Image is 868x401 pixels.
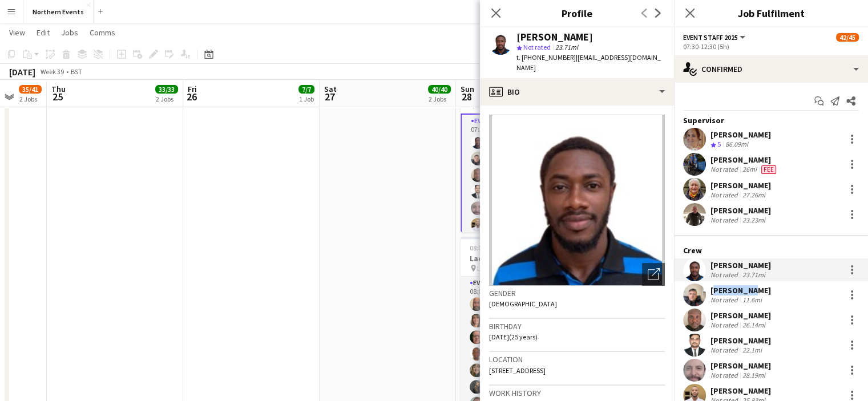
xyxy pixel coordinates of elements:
[324,84,337,94] span: Sat
[56,25,83,40] a: Jobs
[642,263,665,286] div: Open photos pop-in
[186,90,197,103] span: 26
[674,55,868,83] div: Confirmed
[489,333,538,341] span: [DATE] (25 years)
[740,295,764,304] div: 11.6mi
[674,6,868,21] h3: Job Fulfilment
[299,95,314,103] div: 1 Job
[489,299,557,308] span: [DEMOGRAPHIC_DATA]
[489,288,665,298] h3: Gender
[516,53,576,62] span: t. [PHONE_NUMBER]
[9,27,25,38] span: View
[710,386,771,396] div: [PERSON_NAME]
[489,366,546,375] span: [STREET_ADDRESS]
[322,90,337,103] span: 27
[61,27,78,38] span: Jobs
[740,371,768,379] div: 28.19mi
[710,335,771,346] div: [PERSON_NAME]
[710,205,771,216] div: [PERSON_NAME]
[489,115,665,286] img: Crew avatar or photo
[5,25,30,40] a: View
[461,84,474,94] span: Sun
[480,78,674,106] div: Bio
[710,310,771,321] div: [PERSON_NAME]
[71,67,82,76] div: BST
[710,129,771,140] div: [PERSON_NAME]
[19,95,41,103] div: 2 Jobs
[298,85,314,94] span: 7/7
[683,33,738,42] span: Event Staff 2025
[523,43,551,51] span: Not rated
[710,321,740,329] div: Not rated
[553,43,580,51] span: 23.71mi
[477,264,521,273] span: Ladybower 22k
[85,25,120,40] a: Comms
[761,165,776,174] span: Fee
[710,270,740,279] div: Not rated
[516,53,661,72] span: | [EMAIL_ADDRESS][DOMAIN_NAME]
[740,270,768,279] div: 23.71mi
[710,371,740,379] div: Not rated
[90,27,115,38] span: Comms
[740,321,768,329] div: 26.14mi
[683,42,859,51] div: 07:30-12:30 (5h)
[19,85,42,94] span: 35/41
[428,85,451,94] span: 40/40
[155,85,178,94] span: 33/33
[9,66,35,78] div: [DATE]
[710,361,771,371] div: [PERSON_NAME]
[470,244,516,252] span: 08:00-13:00 (5h)
[38,67,66,76] span: Week 39
[710,346,740,354] div: Not rated
[740,165,759,174] div: 26mi
[156,95,177,103] div: 2 Jobs
[759,165,778,174] div: Crew has different fees then in role
[51,84,66,94] span: Thu
[710,180,771,191] div: [PERSON_NAME]
[710,260,771,270] div: [PERSON_NAME]
[50,90,66,103] span: 25
[461,63,588,232] app-job-card: 07:30-12:30 (5h)42/45Hamsterley Forest 10k & Half Marathon Hamsterley Forest 10k & Half Marathon1...
[461,253,588,264] h3: Ladybower 22k
[489,354,665,364] h3: Location
[710,295,740,304] div: Not rated
[429,95,450,103] div: 2 Jobs
[37,27,50,38] span: Edit
[32,25,54,40] a: Edit
[710,155,778,165] div: [PERSON_NAME]
[674,245,868,256] div: Crew
[740,191,768,199] div: 27.26mi
[710,165,740,174] div: Not rated
[674,115,868,125] div: Supervisor
[683,33,747,42] button: Event Staff 2025
[710,191,740,199] div: Not rated
[717,140,721,148] span: 5
[723,140,750,149] div: 86.09mi
[480,6,674,21] h3: Profile
[459,90,474,103] span: 28
[489,321,665,331] h3: Birthday
[740,346,764,354] div: 22.1mi
[489,388,665,398] h3: Work history
[836,33,859,42] span: 42/45
[23,1,94,23] button: Northern Events
[710,285,771,295] div: [PERSON_NAME]
[516,32,593,42] div: [PERSON_NAME]
[188,84,197,94] span: Fri
[740,216,768,224] div: 23.23mi
[710,216,740,224] div: Not rated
